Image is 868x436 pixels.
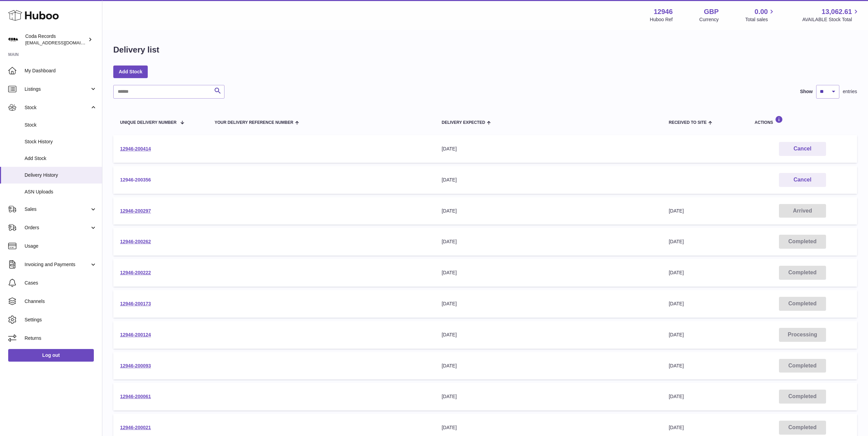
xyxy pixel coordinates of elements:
span: Stock History [25,139,97,145]
div: [DATE] [442,177,655,183]
span: Your Delivery Reference Number [215,120,293,125]
div: [DATE] [442,393,655,400]
span: [DATE] [669,425,684,430]
span: Delivery History [25,172,97,178]
a: 12946-200356 [120,177,151,183]
div: [DATE] [442,332,655,338]
div: [DATE] [442,363,655,369]
div: [DATE] [442,301,655,307]
label: Show [800,88,813,95]
span: Orders [25,224,90,231]
span: [DATE] [669,394,684,399]
span: AVAILABLE Stock Total [802,16,860,23]
span: Stock [25,104,90,111]
img: haz@pcatmedia.com [8,34,18,45]
span: [DATE] [669,301,684,306]
strong: GBP [704,7,719,16]
span: Stock [25,122,97,128]
div: [DATE] [442,270,655,276]
span: [EMAIL_ADDRESS][DOMAIN_NAME] [25,40,100,45]
span: Delivery Expected [442,120,485,125]
span: Returns [25,335,97,341]
div: Currency [699,16,719,23]
a: 12946-200124 [120,332,151,337]
strong: 12946 [654,7,673,16]
a: 12946-200173 [120,301,151,306]
span: Sales [25,206,90,213]
div: [DATE] [442,208,655,214]
a: 13,062.61 AVAILABLE Stock Total [802,7,860,23]
span: Received to Site [669,120,707,125]
span: Unique Delivery Number [120,120,176,125]
a: Log out [8,349,94,361]
a: 12946-200021 [120,425,151,430]
a: 12946-200093 [120,363,151,368]
span: ASN Uploads [25,189,97,195]
span: [DATE] [669,270,684,275]
span: Total sales [745,16,776,23]
button: Cancel [779,142,826,156]
div: [DATE] [442,424,655,431]
span: [DATE] [669,332,684,337]
span: 0.00 [755,7,768,16]
a: 12946-200061 [120,394,151,399]
span: [DATE] [669,208,684,214]
span: entries [843,88,857,95]
h1: Delivery list [113,44,159,55]
div: Actions [755,116,850,125]
span: Usage [25,243,97,249]
a: Add Stock [113,66,148,78]
a: 12946-200297 [120,208,151,214]
a: 12946-200414 [120,146,151,151]
button: Cancel [779,173,826,187]
span: 13,062.61 [822,7,852,16]
span: Listings [25,86,90,92]
div: Coda Records [25,33,87,46]
a: 0.00 Total sales [745,7,776,23]
span: Settings [25,317,97,323]
span: Cases [25,280,97,286]
span: [DATE] [669,363,684,368]
span: My Dashboard [25,68,97,74]
div: Huboo Ref [650,16,673,23]
a: 12946-200262 [120,239,151,244]
span: Invoicing and Payments [25,261,90,268]
a: 12946-200222 [120,270,151,275]
div: [DATE] [442,146,655,152]
span: Add Stock [25,155,97,162]
span: Channels [25,298,97,305]
div: [DATE] [442,238,655,245]
span: [DATE] [669,239,684,244]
